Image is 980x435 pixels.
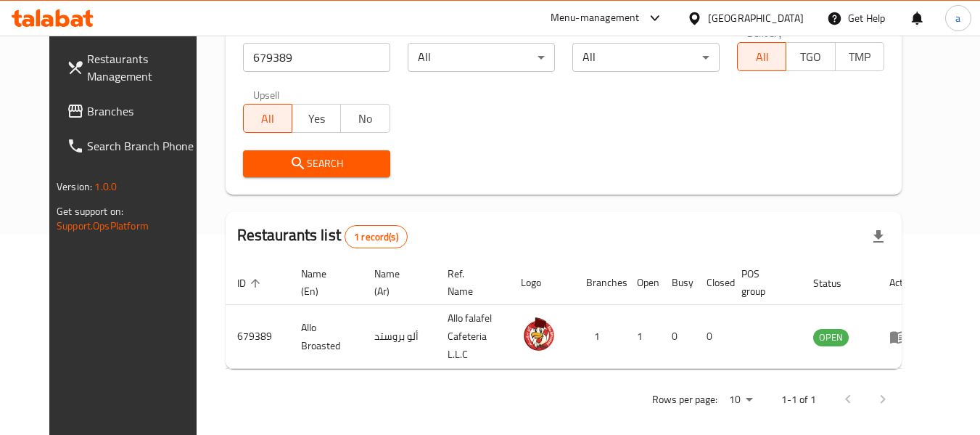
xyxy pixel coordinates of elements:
p: 1-1 of 1 [781,391,816,409]
span: TMP [841,46,878,68]
div: Total records count [345,225,408,248]
td: 1 [575,305,625,369]
h2: Restaurants list [237,224,408,248]
td: 679389 [226,305,289,369]
td: 0 [660,305,695,369]
span: a [955,10,960,26]
span: Name (Ar) [374,265,419,300]
button: All [243,104,292,133]
span: POS group [741,265,784,300]
span: Name (En) [301,265,345,300]
input: Search for restaurant name or ID.. [243,43,390,72]
div: [GEOGRAPHIC_DATA] [708,10,804,26]
table: enhanced table [226,261,928,369]
span: Branches [87,102,202,120]
div: Rows per page: [723,389,758,411]
span: TGO [792,46,829,68]
button: No [340,104,390,133]
a: Support.OpsPlatform [57,216,149,235]
span: Version: [57,177,92,196]
th: Branches [575,261,625,305]
p: Rows per page: [652,391,717,409]
th: Logo [509,261,575,305]
div: Menu [889,328,916,346]
button: Search [243,150,390,177]
span: Search [255,155,379,173]
th: Busy [660,261,695,305]
div: All [572,43,720,72]
span: Restaurants Management [87,50,202,85]
button: TMP [835,42,884,71]
span: OPEN [813,329,849,346]
a: Search Branch Phone [55,129,213,163]
th: Open [625,261,660,305]
span: Status [813,275,860,292]
img: Allo Broasted [521,316,557,352]
label: Upsell [253,89,280,99]
a: Restaurants Management [55,41,213,94]
span: 1.0.0 [94,177,117,196]
td: 0 [695,305,730,369]
td: 1 [625,305,660,369]
td: ألو بروستد [363,305,436,369]
td: Allo Broasted [289,305,363,369]
div: OPEN [813,329,849,346]
span: Get support on: [57,202,123,221]
td: Allo falafel Cafeteria L.L.C [436,305,509,369]
a: Branches [55,94,213,129]
th: Action [878,261,928,305]
span: ID [237,275,265,292]
span: No [347,108,384,129]
span: Ref. Name [448,265,492,300]
button: Yes [292,104,341,133]
label: Delivery [747,28,783,38]
button: All [737,42,786,71]
div: Export file [861,219,896,254]
span: Search Branch Phone [87,137,202,155]
div: Menu-management [551,9,640,27]
div: All [408,43,555,72]
span: 1 record(s) [345,230,407,244]
span: Yes [298,108,335,129]
button: TGO [786,42,835,71]
span: All [744,46,781,68]
th: Closed [695,261,730,305]
span: All [250,108,287,129]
